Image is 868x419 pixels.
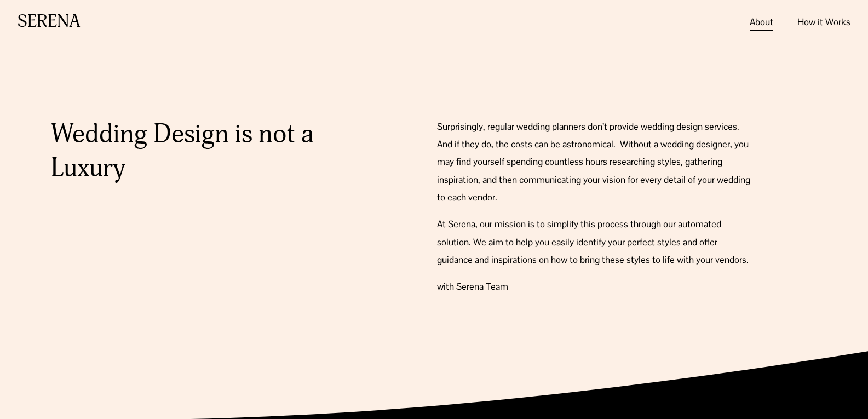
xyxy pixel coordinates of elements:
[437,278,753,295] p: with Serena Team
[750,12,773,32] a: About
[51,118,367,186] h3: Wedding Design is not a Luxury
[797,12,850,32] a: How it Works
[437,215,753,268] p: At Serena, our mission is to simplify this process through our automated solution. We aim to help...
[437,118,753,206] p: Surprisingly, regular wedding planners don’t provide wedding design services. And if they do, the...
[18,10,81,32] a: SERENA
